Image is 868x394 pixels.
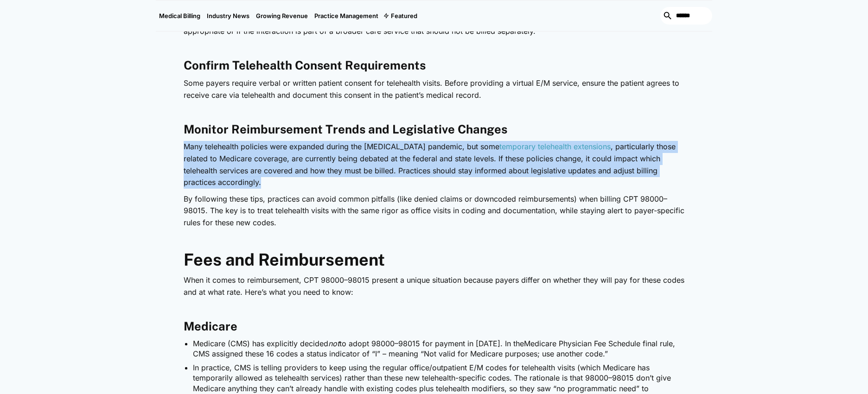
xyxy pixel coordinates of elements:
a: Industry News [204,0,253,31]
p: Many telehealth policies were expanded during the [MEDICAL_DATA] pandemic, but some , particularl... [184,141,684,188]
a: Practice Management [311,0,382,31]
em: not [328,339,339,348]
p: ‍ [184,234,684,246]
li: Medicare (CMS) has explicitly decided to adopt 98000–98015 for payment in [DATE]. In the , CMS as... [193,338,684,359]
div: Featured [382,0,421,31]
p: When it comes to reimbursement, CPT 98000–98015 present a unique situation because payers differ ... [184,274,684,298]
div: Featured [391,12,417,19]
strong: Medicare [184,319,237,333]
a: Medical Billing [156,0,204,31]
p: By following these tips, practices can avoid common pitfalls (like denied claims or downcoded rei... [184,193,684,229]
a: Growing Revenue [253,0,311,31]
p: Some payers require verbal or written patient consent for telehealth visits. Before providing a v... [184,77,684,101]
strong: Confirm Telehealth Consent Requirements [184,58,426,72]
a: temporary telehealth extensions [499,142,611,151]
strong: Fees and Reimbursement [184,250,385,269]
p: ‍ [184,106,684,118]
p: ‍ [184,42,684,54]
strong: Monitor Reimbursement Trends and Legislative Changes [184,122,507,136]
a: Medicare Physician Fee Schedule final rule [524,339,673,348]
p: ‍ [184,303,684,315]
